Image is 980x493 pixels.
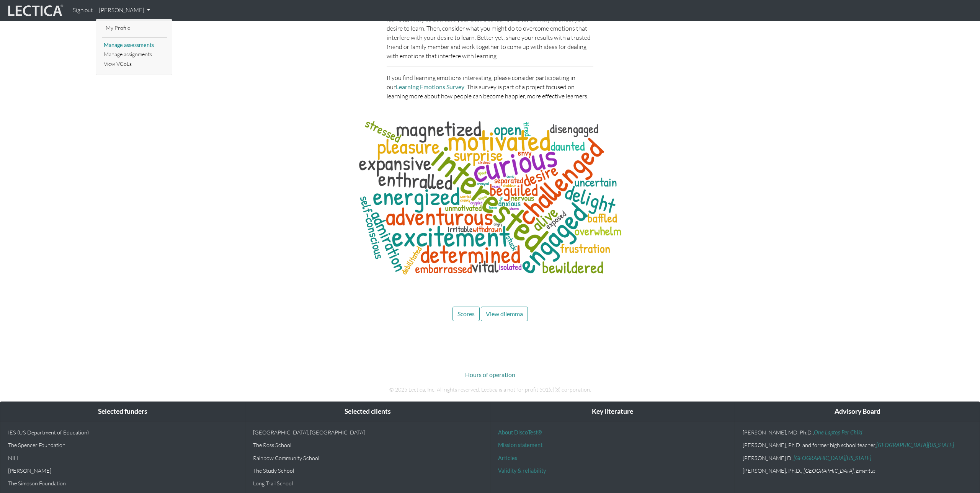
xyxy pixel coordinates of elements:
[253,442,482,448] p: The Ross School
[0,402,245,421] div: Selected funders
[743,455,972,461] p: [PERSON_NAME].D.,
[498,455,517,461] a: Articles
[490,402,735,421] div: Key literature
[876,442,954,448] a: [GEOGRAPHIC_DATA][US_STATE]
[278,385,702,394] p: © 2025 Lectica, Inc. All rights reserved. Lectica is a not for profit 501(c)(3) corporation.
[743,467,972,474] p: [PERSON_NAME], Ph.D.
[104,23,165,33] a: My Profile
[350,113,630,282] img: words associated with not understanding for learnaholics
[743,442,972,448] p: [PERSON_NAME], Ph.D. and former high school teacher,
[743,429,972,436] p: [PERSON_NAME], MD, Ph.D.,
[481,307,528,321] button: View dilemma
[8,429,237,436] p: IES (US Department of Education)
[253,480,482,486] p: Long Trail School
[452,307,480,321] button: Scores
[8,480,237,486] p: The Simpson Foundation
[735,402,980,421] div: Advisory Board
[498,429,542,436] a: About DiscoTest®
[794,455,871,461] a: [GEOGRAPHIC_DATA][US_STATE]
[253,455,482,461] p: Rainbow Community School
[387,73,593,101] p: If you find learning emotions interesting, please consider participating in our . This survey is ...
[457,310,475,317] span: Scores
[102,41,167,50] a: Manage assessments
[396,83,464,90] a: Learning Emotions Survey
[814,429,862,436] a: One Laptop Per Child
[245,402,490,421] div: Selected clients
[6,3,64,18] img: lecticalive
[465,371,515,378] a: Hours of operation
[8,467,237,474] p: [PERSON_NAME]
[70,3,96,18] a: Sign out
[102,59,167,69] a: View VCoLs
[253,429,482,436] p: [GEOGRAPHIC_DATA], [GEOGRAPHIC_DATA]
[498,442,542,448] a: Mission statement
[801,467,875,474] em: , [GEOGRAPHIC_DATA], Emeritus
[498,467,546,474] a: Validity & reliability
[253,467,482,474] p: The Study School
[8,442,237,448] p: The Spencer Foundation
[96,3,153,18] a: [PERSON_NAME]
[486,310,523,317] span: View dilemma
[102,50,167,59] a: Manage assignments
[8,455,237,461] p: NIH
